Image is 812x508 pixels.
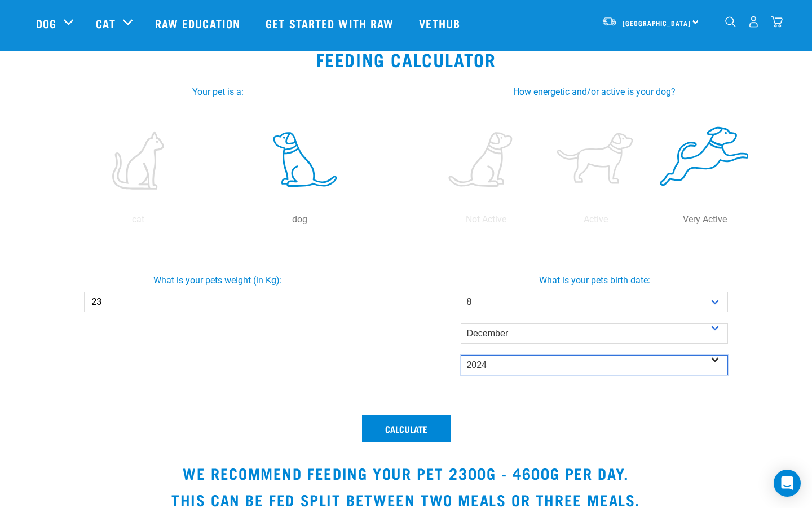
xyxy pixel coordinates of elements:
[652,213,757,226] p: Very Active
[725,16,736,27] img: home-icon-1@2x.png
[602,16,617,27] img: van-moving.png
[59,213,217,226] p: cat
[144,1,254,46] a: Raw Education
[96,15,115,32] a: Cat
[543,213,648,226] p: Active
[362,415,451,442] button: Calculate
[27,274,408,287] label: What is your pets weight (in Kg):
[748,16,760,28] img: user.png
[36,15,56,32] a: Dog
[771,16,783,28] img: home-icon@2x.png
[14,49,798,69] h2: Feeding Calculator
[408,1,474,46] a: Vethub
[36,465,776,482] h3: We recommend feeding your pet 2300g - 4600g per day.
[404,274,785,287] label: What is your pets birth date:
[221,213,378,226] p: dog
[623,21,691,25] span: [GEOGRAPHIC_DATA]
[434,213,539,226] p: Not Active
[43,85,392,99] label: Your pet is a:
[420,85,769,99] label: How energetic and/or active is your dog?
[254,1,408,46] a: Get started with Raw
[774,470,801,497] div: Open Intercom Messenger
